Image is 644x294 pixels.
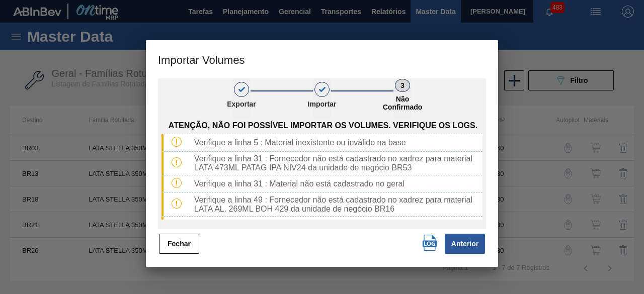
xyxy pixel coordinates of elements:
[420,233,440,253] button: Download Logs
[216,100,267,108] p: Exportar
[190,154,482,172] div: Verifique a linha 31 : Fornecedor não está cadastrado no xadrez para material LATA 473ML PATAG IP...
[314,82,330,97] div: 2
[445,234,485,254] button: Anterior
[172,199,182,209] img: Tipo
[232,78,251,119] button: 1Exportar
[393,78,412,119] button: 3Não Confirmado
[172,137,182,147] img: Tipo
[190,219,482,237] div: Verifique a linha 50 : Fornecedor não está cadastrado no xadrez para material LATA AL. 350ML SK M...
[377,95,428,111] p: Não Confirmado
[172,157,182,167] img: Tipo
[190,179,482,188] div: Verifique a linha 31 : Material não está cadastrado no geral
[297,100,347,108] p: Importar
[313,78,331,119] button: 2Importar
[146,40,498,78] h3: Importar Volumes
[159,234,199,254] button: Fechar
[190,195,482,214] div: Verifique a linha 49 : Fornecedor não está cadastrado no xadrez para material LATA AL. 269ML BOH ...
[234,82,249,97] div: 1
[172,178,182,188] img: Tipo
[169,121,477,130] span: Atenção, não foi possível importar os volumes. Verifique os logs.
[395,79,410,92] div: 3
[190,138,482,147] div: Verifique a linha 5 : Material inexistente ou inválido na base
